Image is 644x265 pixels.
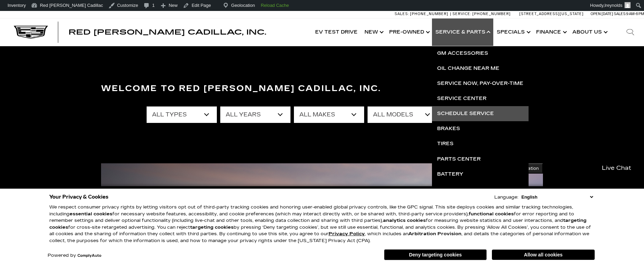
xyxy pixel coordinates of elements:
a: GM Accessories [432,46,529,61]
strong: Arbitration Provision [408,231,461,237]
span: [PHONE_NUMBER] [472,12,511,16]
strong: targeting cookies [190,225,234,230]
select: Filter by type [147,106,217,123]
a: Live Chat [594,160,639,176]
span: lreynolds [605,3,622,8]
a: Service Now, Pay-Over-Time [432,76,529,91]
strong: Reload Cache [261,3,289,8]
a: Oil Change near Me [432,61,529,76]
a: Service Center [432,91,529,106]
strong: targeting cookies [49,218,586,230]
h3: Welcome to Red [PERSON_NAME] Cadillac, Inc. [101,82,543,96]
span: Live Chat [598,164,635,172]
span: Sales: [614,12,626,16]
a: Sales: [PHONE_NUMBER] [395,12,450,16]
strong: analytics cookies [383,218,426,223]
div: Powered by [48,253,101,258]
a: ComplyAuto [77,254,101,258]
a: Finance [533,18,569,46]
img: Cadillac Dark Logo with Cadillac White Text [14,26,48,39]
a: Tires [432,136,529,151]
strong: essential cookies [70,211,112,217]
a: [STREET_ADDRESS][US_STATE] [519,12,584,16]
span: Your Privacy & Cookies [49,192,109,202]
a: Oil [432,182,529,197]
button: Deny targeting cookies [384,249,487,260]
a: About Us [569,18,610,46]
a: EV Test Drive [312,18,361,46]
a: Brakes [432,121,529,136]
a: Parts Center [432,152,529,167]
a: Service & Parts [432,18,493,46]
a: Pre-Owned [386,18,432,46]
a: Service: [PHONE_NUMBER] [450,12,512,16]
a: New [361,18,386,46]
a: Battery [432,167,529,182]
a: Specials [493,18,533,46]
span: Open [DATE] [591,12,613,16]
span: Service: [453,12,471,16]
p: We respect consumer privacy rights by letting visitors opt out of third-party tracking cookies an... [49,204,595,244]
span: 9 AM-6 PM [626,12,644,16]
select: Language Select [520,194,595,200]
span: Sales: [395,12,409,16]
a: Privacy Policy [329,231,365,237]
select: Filter by model [368,106,438,123]
select: Filter by year [220,106,290,123]
span: Red [PERSON_NAME] Cadillac, Inc. [69,28,266,36]
div: Language: [494,195,518,200]
strong: functional cookies [469,211,514,217]
span: [PHONE_NUMBER] [410,12,448,16]
select: Filter by make [294,106,364,123]
button: Allow all cookies [492,250,595,260]
a: Red [PERSON_NAME] Cadillac, Inc. [69,29,266,36]
a: Schedule Service [432,106,529,121]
